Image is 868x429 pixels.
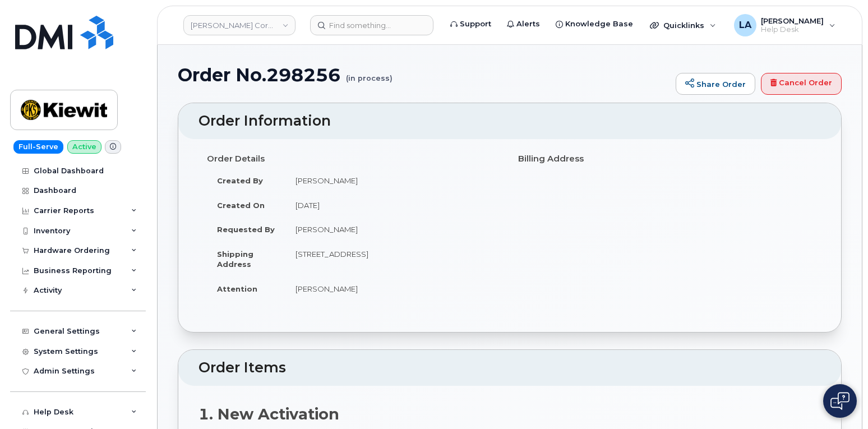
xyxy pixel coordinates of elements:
[518,154,812,164] h4: Billing Address
[217,176,263,185] strong: Created By
[207,154,501,164] h4: Order Details
[285,242,501,276] td: [STREET_ADDRESS]
[285,276,501,301] td: [PERSON_NAME]
[676,73,755,95] a: Share Order
[217,201,265,210] strong: Created On
[198,360,821,376] h2: Order Items
[198,113,821,129] h2: Order Information
[217,284,257,293] strong: Attention
[217,225,275,234] strong: Requested By
[346,65,393,82] small: (in process)
[761,73,842,95] a: Cancel Order
[198,405,339,423] strong: 1. New Activation
[285,193,501,218] td: [DATE]
[285,217,501,242] td: [PERSON_NAME]
[178,65,670,85] h1: Order No.298256
[217,250,253,269] strong: Shipping Address
[830,392,849,410] img: Open chat
[285,168,501,193] td: [PERSON_NAME]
